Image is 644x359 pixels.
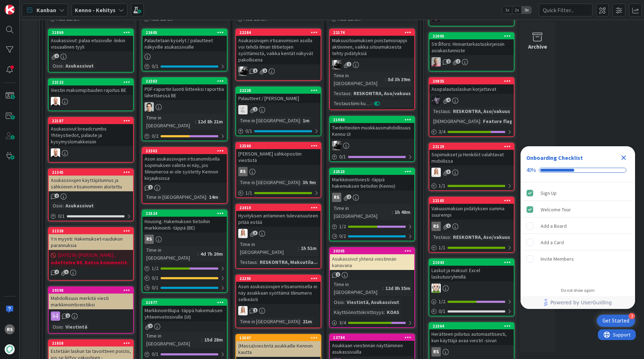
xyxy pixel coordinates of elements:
span: 1 / 1 [439,182,445,190]
div: 22605Palautetaan kyselyt / palautteet näkyville asukassivuille [142,29,227,51]
div: TM [49,148,133,158]
div: 22605 [142,29,227,36]
span: 3 [253,231,258,235]
span: : [344,298,345,306]
div: 22122 [49,79,133,85]
div: [DEMOGRAPHIC_DATA] [431,117,480,125]
span: : [371,99,372,107]
div: Osio [332,298,344,306]
span: 2 [54,270,59,274]
div: 20305 [330,248,414,254]
div: 22302 [146,148,227,153]
div: 22129 [429,143,514,150]
div: 21977Markkinointilupa -täppä hakemuksen yhteenvetosivulle (UI) [142,299,227,321]
input: Quick Filter... [539,4,592,16]
a: 22295Ason asukassivujen irtisanomisella ei näy asiakkaan syöttämä tilinumero selkeästiSLTime in [... [235,275,321,328]
div: Käyttöönottokriittisyys [332,308,384,316]
div: 22165 [429,197,514,204]
a: 22228Palautteet / [PERSON_NAME]THTime in [GEOGRAPHIC_DATA]:1m0/1 [235,87,321,136]
div: 21977 [142,299,227,306]
div: Strålfors: Hinnantarkastuskirjeisiin asiakastunniste [429,39,514,55]
div: Footer [521,296,635,309]
div: Palautetaan kyselyt / palautteet näkyville asukassivuille [142,36,227,51]
div: RS [431,222,441,231]
span: : [392,208,393,216]
div: 22187Asukassivut breadcrumbs Yhteystiedot, palaute ja kysymyslomakkeisiin [49,118,133,146]
span: 1 [54,54,59,58]
div: 1m [301,117,311,124]
div: 22524 [142,210,227,217]
span: 2 [253,107,258,112]
img: SL [238,229,248,238]
div: AN [429,284,514,293]
span: 1 [65,313,70,318]
div: 22410 [239,205,321,210]
div: Invite Members is incomplete. [523,251,632,267]
div: 21043Laskut ja maksut: Excel laskutusryhmillä [429,259,514,281]
div: SL [429,168,514,177]
span: [DATE] By [PERSON_NAME]... [58,251,117,259]
div: Time in [GEOGRAPHIC_DATA] [238,318,300,325]
span: 2 [54,193,59,198]
div: Tiedotteiden muokkausmahdollisuus Kenno UI [330,123,414,139]
span: : [384,308,385,316]
span: 1 [253,308,258,313]
span: 1 / 1 [439,244,445,251]
div: 1/2 [330,222,414,231]
div: 20398 [52,288,133,293]
div: 22523 [333,169,414,174]
div: 1h 48m [393,208,412,216]
span: : [300,178,301,186]
a: 22523Markkinointiviesti -täppä hakemuksen tietoihin (Kenno)RSTime in [GEOGRAPHIC_DATA]:1h 48m1/20/2 [329,168,415,241]
a: 20305Asukassivut yhtenä viestinnän kanavanaTime in [GEOGRAPHIC_DATA]:12d 8h 35mOsio:Viestintä, As... [329,247,415,328]
div: KM [330,141,414,150]
div: Welcome Tour is complete. [523,202,632,217]
div: KM [236,67,321,76]
a: 22302Ason asukassivujen irtisanomilsella sopimuksen valinta ei näy, jos tilinumeroa ei ole syötet... [142,147,228,204]
span: 0 / 1 [58,212,65,220]
div: 20305Asukassivut yhtenä viestinnän kanavana [330,248,414,270]
a: 21043Laskut ja maksut: Excel laskutusryhmilläAN1/20/1 [429,259,514,316]
span: 1 [446,223,451,228]
div: 20835 [429,78,514,84]
div: Asukassivut yhtenä viestinnän kanavana [330,254,414,270]
div: Palautteet / [PERSON_NAME] [236,94,321,103]
div: TT [142,102,227,112]
div: Asukassivujen käyttäjätunnus ja sähköinen irtisanominen aloitettu [49,176,133,191]
div: Vakuusmaksun pidätyksen summa suurempi [429,204,514,220]
div: 22129 [433,144,514,149]
div: 3/4 [429,127,514,136]
div: RESKONTRA, Aso/vakuus [451,233,512,241]
div: 21869Asukassivut: palaa etusivulle -linkin visuaalinen tyyli [49,29,133,51]
div: 21345 [49,169,133,176]
div: HJ [429,57,514,67]
div: Add a Card is incomplete. [523,235,632,250]
img: LM [431,96,441,105]
div: Asopalautuslaskun korjattavat [429,84,514,94]
a: 22524Housing: Hakemuksen tietoihin markkinointi -täppä (BE)RSTime in [GEOGRAPHIC_DATA]:4d 7h 20m1... [142,210,228,293]
span: 1 [347,62,351,67]
div: 22524 [146,211,227,216]
div: Invite Members [541,255,574,263]
span: 1 / 2 [152,265,158,272]
div: 21043 [429,259,514,266]
a: 22284Asukassivujen irtisanomisen asolla voi tehdä ilman tilitietojen syöttämistä, vaikka kentät n... [235,29,321,81]
div: 1/1 [429,181,514,190]
img: TM [51,97,60,106]
div: Do not show again [561,287,595,293]
div: 22187 [52,118,133,123]
div: 1h 51m [299,244,318,252]
span: 2 [263,68,267,73]
div: 22295 [236,275,321,282]
span: : [300,117,301,124]
a: 21345Asukassivujen käyttäjätunnus ja sähköinen irtisanominen aloitettuOsio:Asukassivut0/1 [48,168,134,221]
div: Asukassivut: palaa etusivulle -linkin visuaalinen tyyli [49,36,133,51]
div: RS [238,167,248,176]
img: KM [332,60,341,69]
span: 1 [253,68,258,73]
div: Onboarding Checklist [526,153,583,162]
div: 22228Palautteet / [PERSON_NAME] [236,87,321,103]
div: 22165Vakuusmaksun pidätyksen summa suurempi [429,197,514,220]
div: RS [330,193,414,202]
img: KM [332,141,341,150]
